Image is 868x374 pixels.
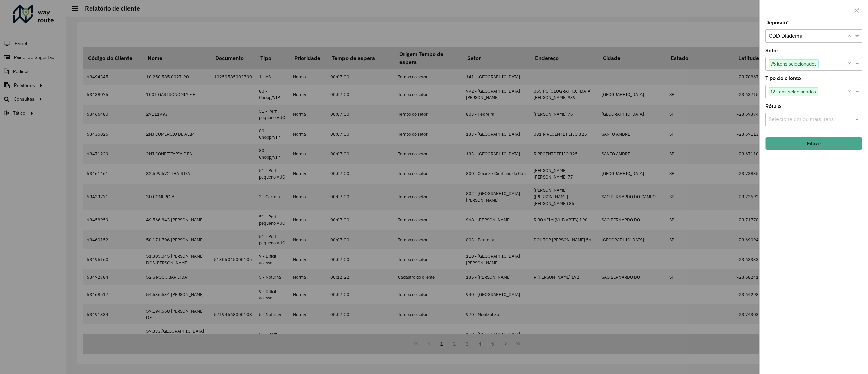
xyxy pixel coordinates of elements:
[765,46,778,55] label: Setor
[765,102,781,110] label: Rótulo
[769,88,818,96] span: 12 itens selecionados
[848,88,854,96] span: Clear all
[769,60,818,68] span: 75 itens selecionados
[848,60,854,68] span: Clear all
[765,19,789,27] label: Depósito
[765,74,801,82] label: Tipo de cliente
[848,32,854,40] span: Clear all
[765,137,862,150] button: Filtrar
